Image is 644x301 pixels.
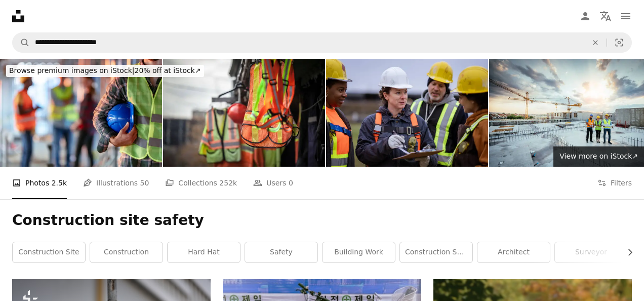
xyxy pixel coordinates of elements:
a: safety [245,242,317,262]
button: Search Unsplash [13,33,30,52]
a: Log in / Sign up [575,6,595,26]
span: View more on iStock ↗ [559,152,638,160]
a: hard hat [168,242,240,262]
span: Browse premium images on iStock | [9,66,134,74]
button: Language [595,6,616,26]
a: Next [609,102,644,199]
a: construction [90,242,163,262]
a: Illustrations 50 [83,167,149,199]
a: Users 0 [253,167,293,199]
button: Filters [597,167,632,199]
span: 0 [289,177,293,189]
a: architect [477,242,550,262]
button: Menu [616,6,636,26]
img: Labourers Planning on Site [326,59,488,167]
a: building work [323,242,395,262]
button: Clear [584,33,607,52]
a: Collections 252k [165,167,237,199]
a: View more on iStock↗ [553,146,644,167]
a: surveyor [555,242,627,262]
a: Home — Unsplash [12,10,24,22]
a: construction site [13,242,85,262]
button: scroll list to the right [621,242,632,262]
button: Visual search [607,33,631,52]
form: Find visuals sitewide [12,32,632,53]
h1: Construction site safety [12,211,632,230]
span: 20% off at iStock ↗ [9,66,201,74]
img: Personal protective equipments for sale on a shop: harness, reflective vests, yellow jackets, con... [163,59,325,167]
span: 252k [219,177,237,189]
a: construction safety [400,242,472,262]
span: 50 [140,177,149,189]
